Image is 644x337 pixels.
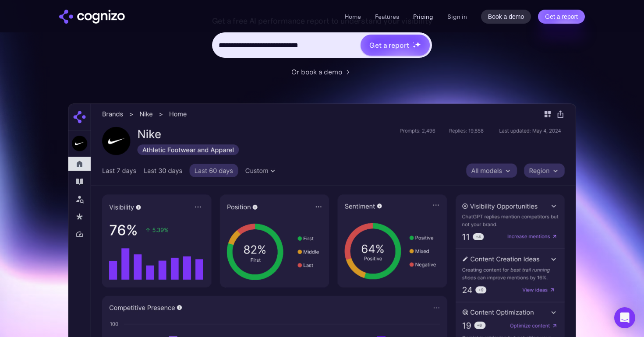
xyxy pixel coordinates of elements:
form: Hero URL Input Form [212,14,432,62]
a: Home [345,13,361,21]
a: Get a report [538,10,585,24]
img: star [415,42,421,47]
img: star [413,45,416,48]
a: Sign in [447,11,467,22]
a: home [59,10,125,24]
img: star [413,42,414,43]
div: Open Intercom Messenger [614,307,635,328]
img: cognizo logo [59,10,125,24]
a: Or book a demo [291,67,353,77]
div: Get a report [369,40,409,50]
a: Book a demo [481,10,531,24]
a: Features [375,13,399,21]
div: Or book a demo [291,67,342,77]
a: Pricing [413,13,433,21]
a: Get a reportstarstarstar [360,34,431,56]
